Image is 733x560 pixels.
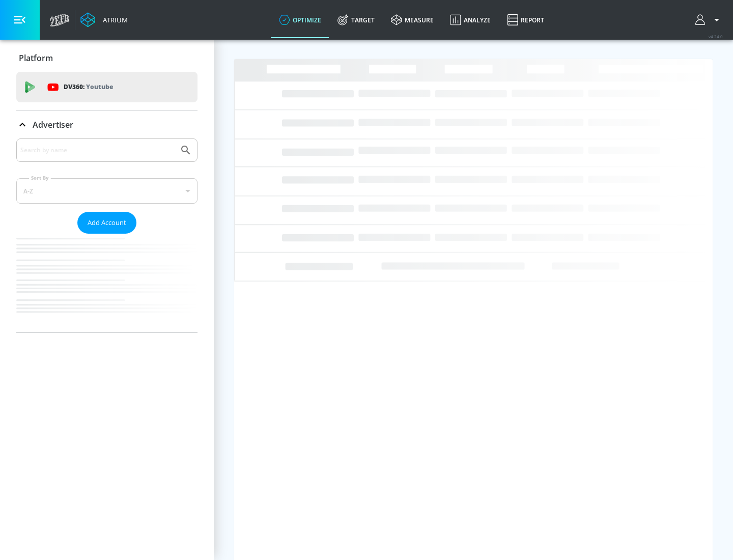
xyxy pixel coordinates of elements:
div: Platform [16,44,198,72]
p: DV360: [64,81,113,93]
a: Analyze [442,2,499,38]
input: Search by name [20,144,175,157]
div: Advertiser [16,138,198,332]
a: Target [329,2,383,38]
button: Add Account [77,212,136,234]
a: optimize [271,2,329,38]
p: Youtube [86,81,113,92]
a: Report [499,2,552,38]
div: DV360: Youtube [16,72,198,102]
div: A-Z [16,178,198,204]
div: Atrium [99,15,128,24]
a: measure [383,2,442,38]
p: Advertiser [33,119,73,130]
span: v 4.24.0 [709,34,723,39]
nav: list of Advertiser [16,234,198,332]
label: Sort By [29,175,51,181]
div: Advertiser [16,110,198,139]
p: Platform [19,52,53,64]
span: Add Account [88,217,126,229]
a: Atrium [80,12,128,27]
